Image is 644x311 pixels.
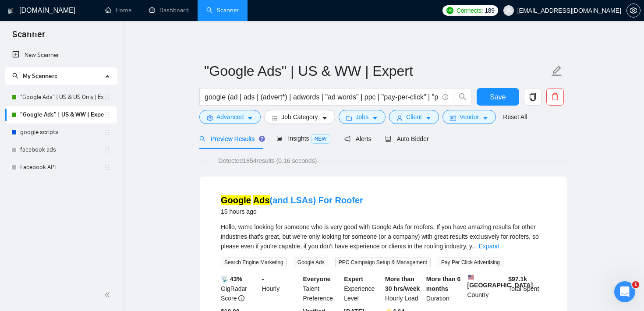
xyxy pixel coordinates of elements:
[12,72,57,80] span: My Scanners
[221,195,363,205] a: Google Ads(and LSAs) For Roofer
[626,4,640,18] button: setting
[467,274,533,289] b: [GEOGRAPHIC_DATA]
[20,106,104,124] a: "Google Ads" | US & WW | Expert
[406,112,422,122] span: Client
[5,159,117,176] li: Facebook API
[206,7,239,14] a: searchScanner
[446,7,453,14] img: upwork-logo.png
[614,281,635,302] iframe: Intercom live chat
[253,195,270,205] mark: Ads
[212,156,323,166] span: Detected 1854 results (0.16 seconds)
[425,274,466,303] div: Duration
[479,243,499,250] a: Expand
[260,274,301,303] div: Hourly
[20,141,104,159] a: facebook ads
[454,88,471,106] button: search
[342,274,383,303] div: Experience Level
[460,112,479,122] span: Vendor
[219,274,260,303] div: GigRadar Score
[5,106,117,124] li: "Google Ads" | US & WW | Expert
[276,135,283,141] span: area-chart
[12,73,18,79] span: search
[506,7,512,14] span: user
[104,129,111,136] span: holder
[12,46,110,64] a: New Scanner
[104,290,113,299] span: double-left
[385,136,391,142] span: robot
[389,110,439,124] button: userClientcaret-down
[104,164,111,171] span: holder
[104,94,111,101] span: holder
[627,7,640,14] span: setting
[205,92,439,102] input: Search Freelance Jobs...
[105,7,131,14] a: homeHome
[344,276,363,283] b: Expert
[5,28,52,46] span: Scanner
[104,146,111,153] span: holder
[477,88,519,106] button: Save
[20,124,104,141] a: google scripts
[339,110,386,124] button: folderJobscaret-down
[632,281,639,288] span: 1
[322,115,328,121] span: caret-down
[7,4,14,18] img: logo
[199,110,261,124] button: settingAdvancedcaret-down
[221,222,546,251] div: Hello, we're looking for someone who is very good with Google Ads for roofers. If you have amazin...
[272,115,278,121] span: bars
[238,295,244,301] span: info-circle
[199,136,205,142] span: search
[426,276,461,292] b: More than 6 months
[294,258,328,267] span: Google Ads
[626,7,640,14] a: setting
[20,159,104,176] a: Facebook API
[442,110,496,124] button: idcardVendorcaret-down
[344,136,350,142] span: notification
[303,276,331,283] b: Everyone
[450,115,456,121] span: idcard
[276,135,330,142] span: Insights
[468,274,474,280] img: 🇺🇸
[356,112,369,122] span: Jobs
[490,92,506,102] span: Save
[216,112,244,122] span: Advanced
[281,112,318,122] span: Job Category
[385,276,420,292] b: More than 30 hrs/week
[466,274,507,303] div: Country
[442,94,448,100] span: info-circle
[344,135,372,142] span: Alerts
[482,115,488,121] span: caret-down
[547,93,563,101] span: delete
[335,258,431,267] span: PPC Campaign Setup & Management
[5,141,117,159] li: facebook ads
[264,110,335,124] button: barsJob Categorycaret-down
[454,93,471,101] span: search
[20,88,104,106] a: "Google Ads" | US & US Only | Expert
[506,274,548,303] div: Total Spent
[221,223,539,250] span: Hello, we're looking for someone who is very good with Google Ads for roofers. If you have amazin...
[221,276,242,283] b: 📡 43%
[247,115,253,121] span: caret-down
[221,206,363,217] div: 15 hours ago
[524,93,541,101] span: copy
[503,112,527,122] a: Reset All
[5,88,117,106] li: "Google Ads" | US & US Only | Expert
[204,60,549,82] input: Scanner name...
[199,135,262,142] span: Preview Results
[546,88,564,106] button: delete
[508,276,527,283] b: $ 97.1k
[5,46,117,64] li: New Scanner
[23,72,57,80] span: My Scanners
[383,274,425,303] div: Hourly Load
[372,115,378,121] span: caret-down
[149,7,189,14] a: dashboardDashboard
[485,6,494,15] span: 189
[425,115,432,121] span: caret-down
[456,6,483,15] span: Connects:
[551,65,563,77] span: edit
[5,124,117,141] li: google scripts
[301,274,343,303] div: Talent Preference
[262,276,264,283] b: -
[221,258,287,267] span: Search Engine Marketing
[385,135,428,142] span: Auto Bidder
[221,195,251,205] mark: Google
